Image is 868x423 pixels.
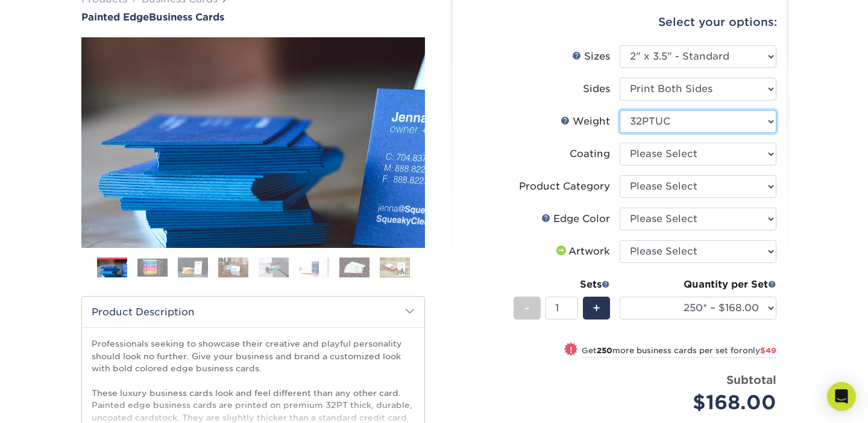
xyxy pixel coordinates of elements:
[743,346,776,355] span: only
[82,297,424,327] h2: Product Description
[583,82,610,96] div: Sides
[81,11,425,23] h1: Business Cards
[299,257,329,278] img: Business Cards 06
[524,299,530,317] span: -
[259,257,289,278] img: Business Cards 05
[582,346,776,358] small: Get more business cards per set for
[218,257,248,278] img: Business Cards 04
[81,11,149,23] span: Painted Edge
[760,346,776,355] span: $49
[178,257,208,278] img: Business Cards 03
[572,49,610,64] div: Sizes
[519,179,610,194] div: Product Category
[137,258,168,277] img: Business Cards 02
[726,373,776,386] strong: Subtotal
[620,277,776,292] div: Quantity per Set
[339,257,370,278] img: Business Cards 07
[561,114,610,129] div: Weight
[597,346,612,355] strong: 250
[81,11,425,23] a: Painted EdgeBusiness Cards
[380,257,410,278] img: Business Cards 08
[554,244,610,259] div: Artwork
[593,299,600,317] span: +
[570,344,573,356] span: !
[514,277,610,292] div: Sets
[827,382,856,411] div: Open Intercom Messenger
[97,253,127,283] img: Business Cards 01
[541,212,610,226] div: Edge Color
[570,147,610,161] div: Coating
[629,388,776,417] div: $168.00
